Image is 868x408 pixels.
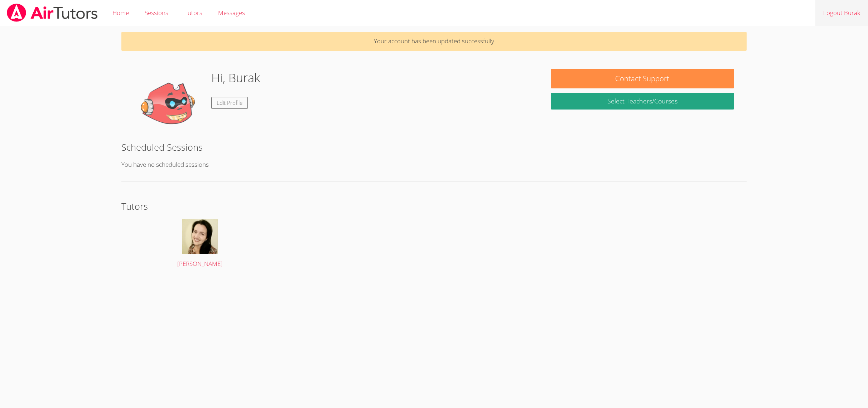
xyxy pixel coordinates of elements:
span: Messages [218,9,245,17]
button: Contact Support [551,69,734,88]
a: [PERSON_NAME] [134,219,265,269]
p: You have no scheduled sessions [121,160,746,170]
h1: Hi, Burak [211,69,260,87]
img: default.png [134,69,206,140]
p: Your account has been updated successfully [121,32,746,51]
a: Edit Profile [211,97,248,109]
img: Screenshot%202022-07-16%2010.55.09%20PM.png [182,219,218,254]
img: airtutors_banner-c4298cdbf04f3fff15de1276eac7730deb9818008684d7c2e4769d2f7ddbe033.png [6,4,98,22]
h2: Scheduled Sessions [121,140,746,154]
span: [PERSON_NAME] [177,259,222,268]
h2: Tutors [121,199,746,213]
a: Select Teachers/Courses [551,93,734,110]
